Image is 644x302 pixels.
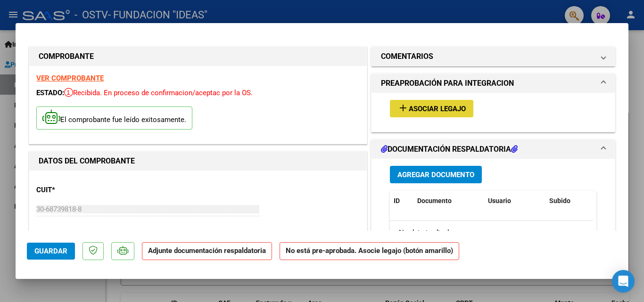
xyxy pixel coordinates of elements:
span: Asociar Legajo [409,105,466,113]
div: No data to display [390,221,593,245]
p: El comprobante fue leído exitosamente. [36,106,192,130]
h1: PREAPROBACIÓN PARA INTEGRACION [381,78,514,89]
span: Subido [549,197,570,204]
span: Usuario [488,197,511,204]
button: Asociar Legajo [390,100,473,117]
span: ID [394,197,400,204]
strong: DATOS DEL COMPROBANTE [39,156,135,165]
strong: Adjunte documentación respaldatoria [148,246,266,255]
span: Documento [417,197,452,204]
div: Open Intercom Messenger [612,270,635,293]
span: Recibida. En proceso de confirmacion/aceptac por la OS. [64,89,253,97]
h1: COMENTARIOS [381,51,433,62]
datatable-header-cell: Acción [593,191,640,211]
mat-icon: add [397,102,409,114]
datatable-header-cell: Documento [413,191,484,211]
span: Guardar [34,247,67,255]
strong: COMPROBANTE [39,52,94,61]
span: Agregar Documento [397,171,474,179]
mat-expansion-panel-header: DOCUMENTACIÓN RESPALDATORIA [372,140,615,159]
h1: DOCUMENTACIÓN RESPALDATORIA [381,144,518,155]
div: PREAPROBACIÓN PARA INTEGRACION [372,93,615,132]
button: Agregar Documento [390,166,482,183]
mat-expansion-panel-header: COMENTARIOS [372,47,615,66]
datatable-header-cell: Usuario [484,191,545,211]
a: VER COMPROBANTE [36,74,104,82]
datatable-header-cell: Subido [545,191,593,211]
mat-expansion-panel-header: PREAPROBACIÓN PARA INTEGRACION [372,74,615,93]
datatable-header-cell: ID [390,191,413,211]
button: Guardar [27,243,75,260]
span: ESTADO: [36,89,64,97]
strong: No está pre-aprobada. Asocie legajo (botón amarillo) [280,242,459,261]
p: CUIT [36,185,133,196]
